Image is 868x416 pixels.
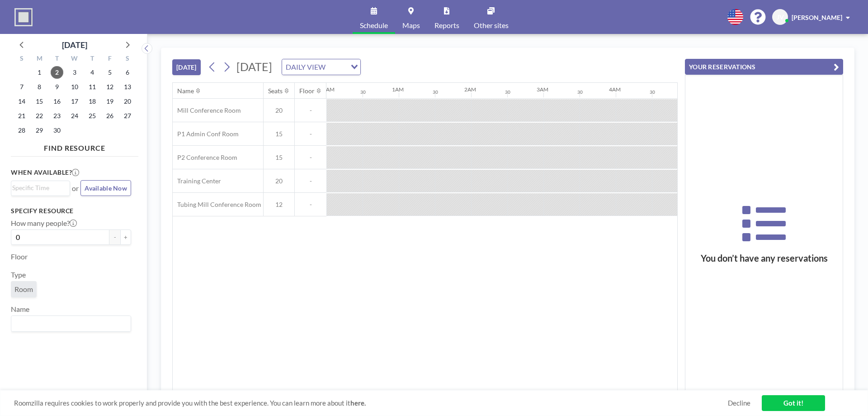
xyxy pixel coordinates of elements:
div: S [118,53,136,65]
div: W [66,53,84,65]
input: Search for option [12,318,126,330]
span: 20 [264,106,294,115]
div: 30 [505,89,510,95]
div: [DATE] [62,38,87,51]
span: DAILY VIEW [284,61,327,73]
span: JV [777,13,784,21]
span: Friday, September 12, 2025 [104,81,116,93]
span: Monday, September 22, 2025 [33,110,46,122]
span: - [295,106,326,115]
span: Friday, September 19, 2025 [104,95,116,108]
span: Wednesday, September 3, 2025 [68,66,81,79]
span: Tuesday, September 30, 2025 [51,124,63,137]
div: Floor [299,87,315,95]
div: 30 [577,89,583,95]
span: Sunday, September 14, 2025 [15,95,28,108]
img: organization-logo [14,8,33,26]
span: Mill Conference Room [173,106,241,115]
div: T [83,53,101,65]
span: Tuesday, September 16, 2025 [51,95,63,108]
span: Wednesday, September 10, 2025 [68,81,81,93]
label: Type [11,270,26,279]
span: [DATE] [236,60,272,73]
span: - [295,130,326,138]
span: Saturday, September 13, 2025 [121,81,134,93]
a: Decline [728,399,750,407]
span: Wednesday, September 17, 2025 [68,95,81,108]
div: M [31,53,48,65]
label: Name [11,305,29,314]
input: Search for option [12,183,65,193]
span: or [72,184,79,193]
span: Monday, September 8, 2025 [33,81,46,93]
span: - [295,201,326,209]
label: How many people? [11,219,77,228]
div: Search for option [282,59,360,75]
span: Monday, September 15, 2025 [33,95,46,108]
button: YOUR RESERVATIONS [685,59,843,75]
span: Maps [402,22,420,29]
div: F [101,53,118,65]
span: [PERSON_NAME] [792,14,842,21]
span: Sunday, September 7, 2025 [15,81,28,93]
span: Room [14,285,33,294]
h3: Specify resource [11,207,131,215]
div: Search for option [11,181,70,195]
span: Saturday, September 20, 2025 [121,95,134,108]
span: P2 Conference Room [173,153,237,162]
div: 30 [360,89,366,95]
span: Tuesday, September 23, 2025 [51,110,63,122]
span: Tuesday, September 9, 2025 [51,81,63,93]
span: Sunday, September 21, 2025 [15,110,28,122]
span: Thursday, September 25, 2025 [86,110,99,122]
span: Sunday, September 28, 2025 [15,124,28,137]
span: 12 [264,201,294,209]
span: Wednesday, September 24, 2025 [68,110,81,122]
span: Monday, September 1, 2025 [33,66,46,79]
span: Thursday, September 11, 2025 [86,81,99,93]
div: 1AM [392,86,404,93]
div: Search for option [11,316,131,331]
a: Got it! [762,395,825,411]
span: Friday, September 26, 2025 [104,110,116,122]
button: Available Now [80,180,131,196]
span: 15 [264,153,294,162]
span: Available Now [85,184,127,192]
span: - [295,177,326,185]
div: 30 [433,89,438,95]
span: Reports [434,22,459,29]
div: Name [177,87,194,95]
div: S [13,53,31,65]
span: Other sites [474,22,509,29]
div: T [48,53,66,65]
span: 15 [264,130,294,138]
span: Thursday, September 18, 2025 [86,95,99,108]
span: 20 [264,177,294,185]
span: Thursday, September 4, 2025 [86,66,99,79]
span: Saturday, September 6, 2025 [121,66,134,79]
h4: FIND RESOURCE [11,140,138,153]
span: Training Center [173,177,221,185]
input: Search for option [328,61,345,73]
button: - [109,230,120,245]
span: Tuesday, September 2, 2025 [51,66,63,79]
div: 30 [650,89,655,95]
span: - [295,153,326,162]
a: here. [350,399,366,407]
div: Seats [268,87,283,95]
span: Friday, September 5, 2025 [104,66,116,79]
div: 4AM [609,86,621,93]
label: Floor [11,252,28,261]
span: P1 Admin Conf Room [173,130,239,138]
h3: You don’t have any reservations [685,253,843,264]
span: Schedule [360,22,388,29]
button: + [120,230,131,245]
span: Tubing Mill Conference Room [173,201,261,209]
div: 3AM [537,86,548,93]
span: Roomzilla requires cookies to work properly and provide you with the best experience. You can lea... [14,399,728,407]
button: [DATE] [172,59,201,75]
span: Saturday, September 27, 2025 [121,110,134,122]
span: Monday, September 29, 2025 [33,124,46,137]
div: 2AM [464,86,476,93]
div: 12AM [320,86,335,93]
